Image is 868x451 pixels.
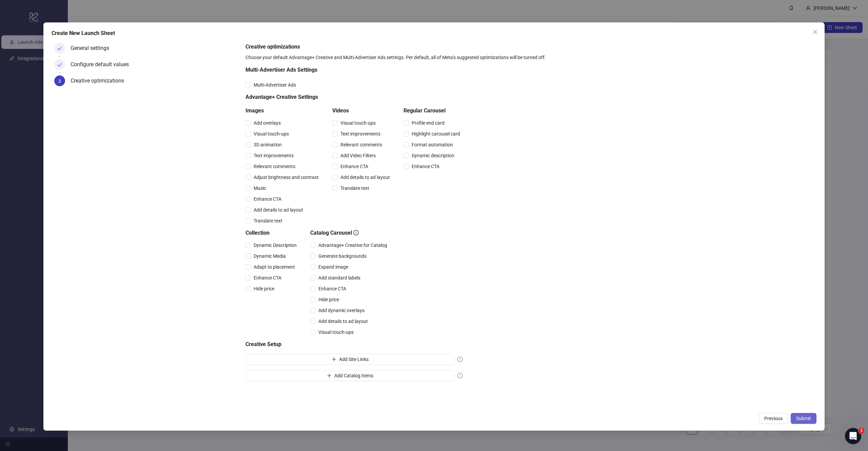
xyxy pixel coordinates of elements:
span: Profile end card [409,119,447,127]
h5: Catalog Carousel [310,229,390,237]
button: Add Site Links [245,354,455,365]
button: Submit [791,413,816,424]
span: Relevant comments [338,141,385,148]
div: Configure default values [71,59,134,70]
span: exclamation-circle [457,373,463,378]
span: Visual touch-ups [316,328,356,336]
div: Choose your default Advantage+ Creative and Multi-Advertiser Ads settings. Per default, all of Me... [245,54,814,61]
span: Enhance CTA [251,274,284,282]
span: Add Video Filters [338,152,378,159]
span: 3D animation [251,141,284,148]
span: Visual touch-ups [338,119,378,127]
span: close [812,29,818,35]
span: Previous [764,416,783,421]
h5: Images [245,107,321,115]
span: Adapt to placement [251,263,298,271]
h5: Multi-Advertiser Ads Settings [245,66,463,74]
span: 3 [58,78,61,84]
span: Add dynamic overlays [316,307,367,314]
span: Hide price [316,296,342,303]
span: Expand image [316,263,351,271]
span: Enhance CTA [251,195,284,203]
button: Add Catalog Items [245,370,455,381]
span: Text improvements [338,130,383,138]
div: Creative optimizations [71,75,130,86]
span: Adjust brightness and contrast [251,174,321,181]
span: check [57,62,62,67]
h5: Creative Setup [245,340,463,348]
div: Create New Launch Sheet [52,29,816,37]
span: Dynamic description [409,152,457,159]
span: Add overlays [251,119,283,127]
span: Add Catalog Items [334,373,373,378]
span: Text improvements [251,152,296,159]
span: plus [327,373,332,378]
span: info-circle [353,230,359,235]
span: Advantage+ Creative for Catalog [316,241,390,249]
span: Enhance CTA [316,285,349,292]
span: Add Site Links [339,357,369,362]
h5: Collection [245,229,299,237]
div: General settings [71,43,115,54]
span: Translate text [251,217,285,224]
span: plus [332,357,336,362]
span: Visual touch-ups [251,130,292,138]
span: Dynamic Media [251,252,289,260]
span: Dynamic Description [251,241,299,249]
h5: Videos [332,107,393,115]
span: Relevant comments [251,163,298,170]
span: Hide price [251,285,277,292]
h5: Regular Carousel [403,107,463,115]
span: Format automation [409,141,456,148]
span: Add details to ad layout [316,318,371,325]
span: Add standard labels [316,274,363,282]
span: Highlight carousel card [409,130,463,138]
span: Generate backgrounds [316,252,369,260]
span: Submit [796,416,811,421]
span: Add details to ad layout [338,174,393,181]
button: Previous [759,413,788,424]
span: Add details to ad layout [251,206,306,214]
span: Enhance CTA [409,163,442,170]
span: Enhance CTA [338,163,371,170]
h5: Advantage+ Creative Settings [245,93,463,101]
span: exclamation-circle [457,357,463,362]
span: 1 [859,428,864,433]
button: Close [810,26,821,37]
span: Translate text [338,184,372,192]
h5: Creative optimizations [245,43,814,51]
span: Multi-Advertiser Ads [251,81,299,89]
span: Music [251,184,269,192]
iframe: Intercom live chat [845,428,861,444]
span: check [57,46,62,51]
